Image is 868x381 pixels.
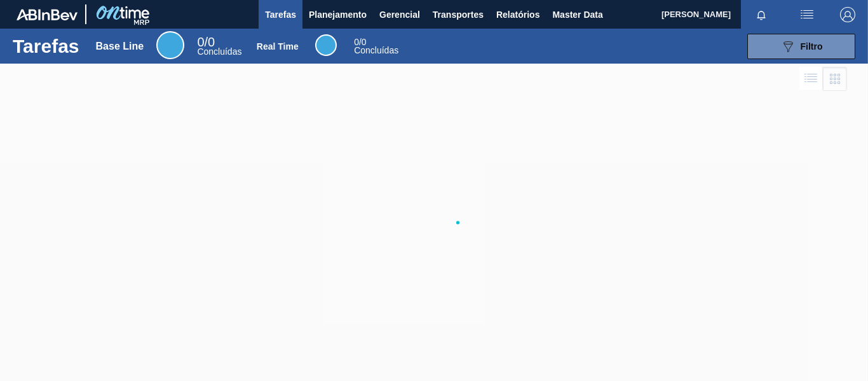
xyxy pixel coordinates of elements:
[197,46,241,57] span: Concluídas
[496,7,539,22] span: Relatórios
[354,38,398,55] div: Real Time
[354,37,359,47] span: 0
[13,39,79,53] h1: Tarefas
[354,45,398,55] span: Concluídas
[197,35,204,49] span: 0
[265,7,296,22] span: Tarefas
[257,41,299,52] div: Real Time
[840,7,855,22] img: Logout
[801,41,823,52] span: Filtro
[433,7,484,22] span: Transportes
[197,37,241,56] div: Base Line
[552,7,602,22] span: Master Data
[96,41,144,52] div: Base Line
[309,7,367,22] span: Planejamento
[354,37,366,47] span: / 0
[197,35,215,49] span: / 0
[379,7,420,22] span: Gerencial
[741,6,782,24] button: Notificações
[17,9,78,20] img: TNhmsLtSVTkK8tSr43FrP2fwEKptu5GPRR3wAAAABJRU5ErkJggg==
[315,34,337,56] div: Real Time
[747,34,855,59] button: Filtro
[156,31,184,59] div: Base Line
[799,7,815,22] img: userActions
